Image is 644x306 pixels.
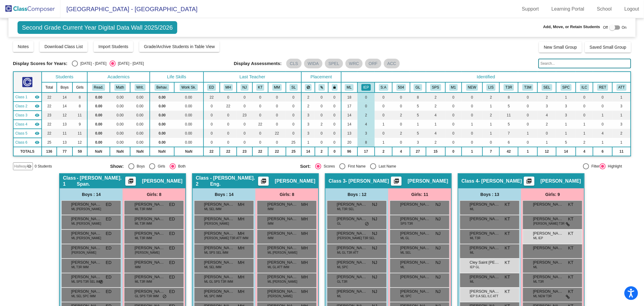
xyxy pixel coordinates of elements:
td: 2 [357,111,375,120]
td: 2 [612,129,631,138]
button: T3R [504,84,514,91]
td: 2 [537,93,556,102]
td: 0 [268,93,286,102]
td: Meiasha Harris - Harris - Imm. Eng. [13,102,42,111]
td: 0.00 [150,102,174,111]
button: Writ. [135,84,146,91]
button: New Small Group [539,42,582,53]
th: Life Skills [150,72,203,82]
td: 0 [328,120,341,129]
td: 1 [612,93,631,102]
td: Melissa McNamara - McNamara [13,129,42,138]
td: 8 [410,93,426,102]
td: 1 [410,120,426,129]
td: 25 [42,138,57,147]
th: Student has limited or interrupted schooling - former newcomer [482,82,499,93]
td: 2 [482,111,499,120]
th: Keep with teacher [328,82,341,93]
td: 0 [268,102,286,111]
td: 0 [286,111,301,120]
td: 14 [341,111,357,120]
button: Notes [13,41,34,52]
mat-icon: visibility [35,131,40,136]
td: 0 [357,93,375,102]
mat-chip: ORF [365,59,381,68]
td: 0 [445,93,462,102]
th: Melissa McNamara [268,82,286,93]
mat-icon: visibility [35,122,40,127]
span: Class 3 [15,112,27,118]
th: Academics [87,72,150,82]
td: 0 [518,102,537,111]
td: 0.00 [174,129,203,138]
td: 13 [57,120,72,129]
button: ML [345,84,353,91]
span: On [622,25,626,30]
th: Keep with students [315,82,328,93]
span: [GEOGRAPHIC_DATA] - [GEOGRAPHIC_DATA] [60,4,197,14]
td: 5 [499,120,518,129]
mat-icon: picture_as_pdf [526,178,533,187]
td: 22 [42,129,57,138]
span: Import Students [98,44,128,49]
td: 0.00 [87,120,110,129]
td: 0 [286,93,301,102]
td: 0 [315,138,328,147]
td: 0 [220,138,237,147]
button: IEP [361,84,371,91]
th: ML - Monitor Year 1 [445,82,462,93]
td: 4 [357,120,375,129]
button: Work Sk. [180,84,198,91]
button: SEL [542,84,552,91]
th: Glasses [410,82,426,93]
td: 2 [537,120,556,129]
span: Class 5 [15,131,27,136]
td: 0 [252,111,268,120]
td: 1 [301,138,315,147]
td: 0 [315,129,328,138]
td: 0.00 [174,102,203,111]
td: 0 [375,111,392,120]
td: 0 [462,93,482,102]
button: M1 [449,84,458,91]
td: 1 [375,120,392,129]
td: 0.00 [87,93,110,102]
td: 0 [576,102,593,111]
td: 22 [268,129,286,138]
td: 0 [576,93,593,102]
th: Students [42,72,87,82]
td: 0 [286,129,301,138]
td: 8 [499,93,518,102]
td: 0 [445,111,462,120]
td: 3 [612,120,631,129]
td: 13 [57,138,72,147]
button: SL [290,84,297,91]
span: Display Assessments: [234,61,282,66]
td: 2 [315,120,328,129]
td: 0 [203,120,220,129]
td: 18 [341,93,357,102]
td: 0 [220,120,237,129]
th: SPST [426,82,445,93]
button: GL [414,84,422,91]
td: 5 [410,102,426,111]
th: Last Teacher [203,72,302,82]
td: 3 [301,120,315,129]
button: Print Students Details [258,177,269,186]
td: 0 [462,102,482,111]
th: Individualized Education Plan [357,82,375,93]
td: 0.00 [174,138,203,147]
td: 22 [203,93,220,102]
td: 0 [315,111,328,120]
td: 0.00 [87,102,110,111]
td: 0 [286,102,301,111]
td: 0.00 [150,120,174,129]
td: 1 [556,120,576,129]
button: NJ [241,84,248,91]
th: Identified [341,72,631,82]
span: Display Scores for Years: [13,61,68,66]
td: 8 [72,93,87,102]
td: 12 [57,111,72,120]
button: Print Students Details [524,177,534,186]
td: 1 [462,120,482,129]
